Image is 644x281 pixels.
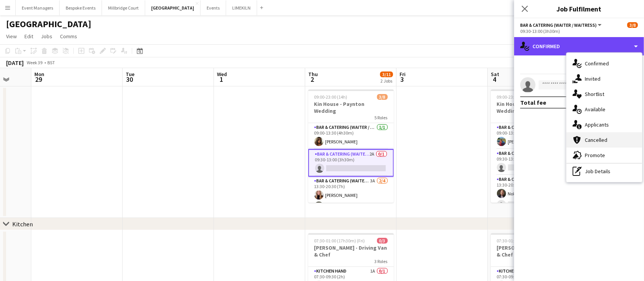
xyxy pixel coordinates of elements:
span: Week 39 [25,60,44,65]
div: [DATE] [6,59,24,67]
button: Event Managers [16,0,60,15]
div: 2 Jobs [380,78,393,84]
a: Comms [57,31,80,41]
span: Fri [400,71,406,78]
app-card-role: Bar & Catering (Waiter / waitress)5A1/413:30-20:30 (7h)Noku Ndomore [491,175,576,234]
div: Shortlist [566,86,642,102]
span: 4 [490,75,499,84]
span: 3/8 [377,94,388,100]
a: Jobs [38,31,55,41]
span: 3/11 [380,71,393,77]
div: Invited [566,71,642,86]
button: Bespoke Events [60,0,102,15]
div: Confirmed [514,37,644,55]
span: 3 Roles [375,258,388,264]
app-job-card: 09:00-23:00 (14h)3/8Kin House - [PERSON_NAME] Wedding5 RolesBar & Catering (Waiter / waitress)1/1... [491,89,576,203]
div: Kitchen [12,220,33,228]
div: BST [47,60,55,65]
div: 09:30-13:00 (3h30m) [520,28,638,34]
span: 3/8 [627,22,638,28]
span: Mon [34,71,44,78]
div: Job Details [566,164,642,179]
span: View [6,33,17,40]
h3: Kin House - Paynton Wedding [308,101,394,114]
app-card-role: Bar & Catering (Waiter / waitress)1/109:00-13:30 (4h30m)[PERSON_NAME] [491,123,576,149]
div: Applicants [566,117,642,132]
div: Available [566,102,642,117]
span: 29 [33,75,44,84]
div: Promote [566,148,642,163]
span: Tue [126,71,134,78]
div: Cancelled [566,132,642,148]
span: 30 [125,75,134,84]
h3: [PERSON_NAME] - Driving Van & Chef [308,244,394,258]
button: Bar & Catering (Waiter / waitress) [520,22,603,28]
app-card-role: Bar & Catering (Waiter / waitress)1A0/109:30-13:00 (3h30m) [491,149,576,175]
span: 2 [307,75,318,84]
span: Thu [308,71,318,78]
span: 3 [398,75,406,84]
span: 09:00-23:00 (14h) [314,94,348,100]
app-card-role: Bar & Catering (Waiter / waitress)2A0/109:30-13:00 (3h30m) [308,149,394,177]
app-card-role: Bar & Catering (Waiter / waitress)3A2/413:30-20:30 (7h)[PERSON_NAME] [308,177,394,236]
span: 0/3 [377,238,388,244]
span: 09:00-23:00 (14h) [497,94,530,100]
div: Total fee [520,99,546,106]
span: Comms [60,33,77,40]
button: Millbridge Court [102,0,145,15]
span: 07:30-01:00 (17h30m) (Fri) [314,238,365,244]
a: Edit [21,31,36,41]
h1: [GEOGRAPHIC_DATA] [6,18,91,30]
h3: [PERSON_NAME] - Driving Van & Chef [491,244,576,258]
app-job-card: 09:00-23:00 (14h)3/8Kin House - Paynton Wedding5 RolesBar & Catering (Waiter / waitress)1/109:00-... [308,89,394,203]
a: View [3,31,20,41]
span: Jobs [41,33,52,40]
div: Confirmed [566,56,642,71]
app-card-role: Bar & Catering (Waiter / waitress)1/109:00-13:30 (4h30m)[PERSON_NAME] [308,123,394,149]
h3: Kin House - [PERSON_NAME] Wedding [491,101,576,114]
button: [GEOGRAPHIC_DATA] [145,0,201,15]
span: Bar & Catering (Waiter / waitress) [520,22,597,28]
button: Events [201,0,226,15]
button: LIMEKILN [226,0,257,15]
span: 07:30-01:00 (17h30m) (Sun) [497,238,550,244]
span: 5 Roles [375,115,388,120]
span: 1 [216,75,227,84]
h3: Job Fulfilment [514,4,644,14]
span: Sat [491,71,499,78]
span: Edit [24,33,33,40]
span: Wed [217,71,227,78]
